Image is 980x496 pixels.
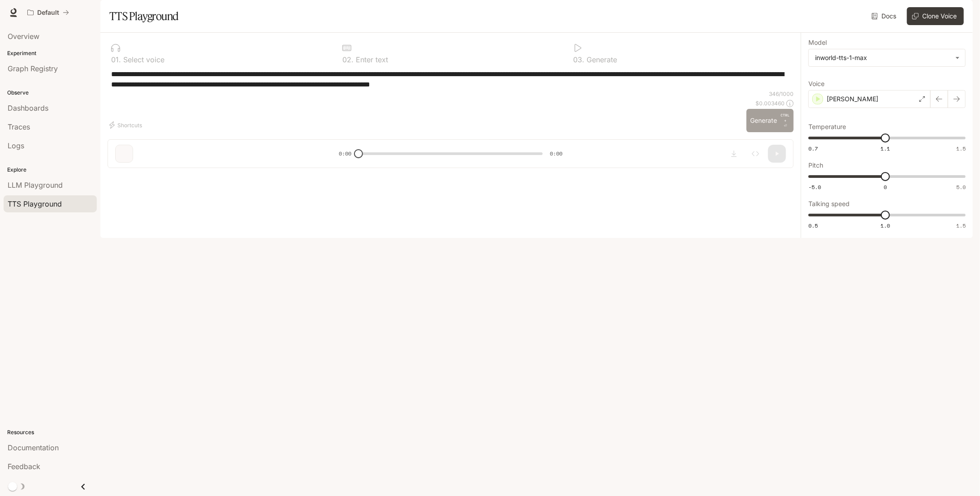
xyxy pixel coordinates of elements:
p: 0 1 . [111,56,121,63]
a: Docs [870,7,900,25]
p: Model [808,39,827,46]
button: Shortcuts [108,118,146,132]
div: inworld-tts-1-max [815,53,951,62]
span: 1.0 [881,222,890,229]
button: Clone Voice [907,7,964,25]
p: Default [37,9,59,17]
h1: TTS Playground [109,7,179,25]
span: -5.0 [808,183,821,191]
p: Talking speed [808,201,850,207]
p: Enter text [354,56,388,63]
p: 0 2 . [342,56,354,63]
span: 5.0 [956,183,966,191]
button: All workspaces [23,4,73,22]
span: 1.5 [956,145,966,152]
p: ⏎ [781,112,790,129]
p: 0 3 . [574,56,585,63]
p: $ 0.003460 [756,99,785,107]
span: 1.5 [956,222,966,229]
p: Voice [808,81,825,87]
p: Generate [585,56,617,63]
p: Pitch [808,162,823,168]
p: Temperature [808,124,846,130]
p: Select voice [121,56,164,63]
p: CTRL + [781,112,790,123]
span: 0.5 [808,222,818,229]
p: 346 / 1000 [769,90,794,98]
button: GenerateCTRL +⏎ [747,109,794,132]
span: 0 [884,183,887,191]
div: inworld-tts-1-max [809,49,965,66]
span: 0.7 [808,145,818,152]
span: 1.1 [881,145,890,152]
p: [PERSON_NAME] [827,95,878,104]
